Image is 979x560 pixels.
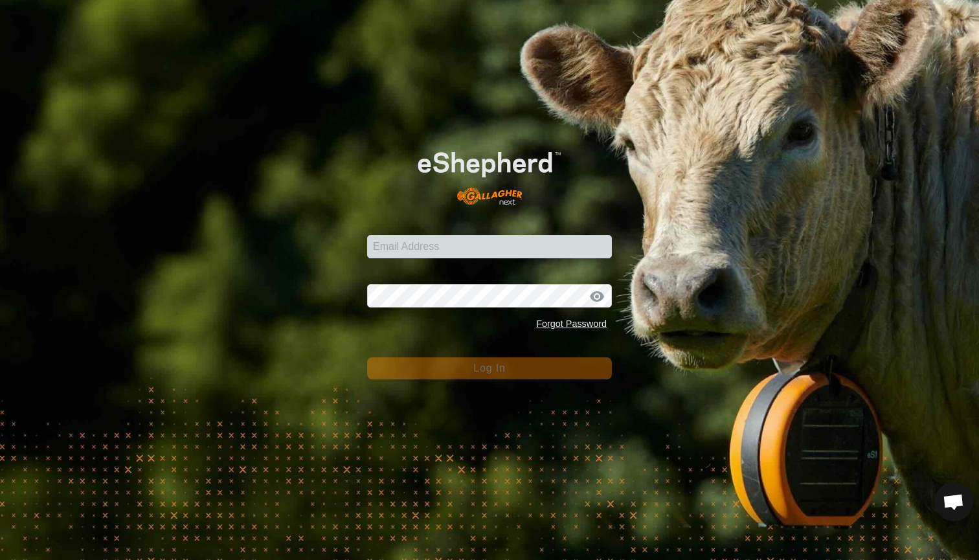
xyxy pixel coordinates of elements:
img: E-shepherd Logo [392,131,587,215]
input: Email Address [367,235,612,258]
a: Open chat [934,482,973,521]
span: Log In [473,363,505,374]
button: Log In [367,357,612,379]
a: Forgot Password [536,319,607,329]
